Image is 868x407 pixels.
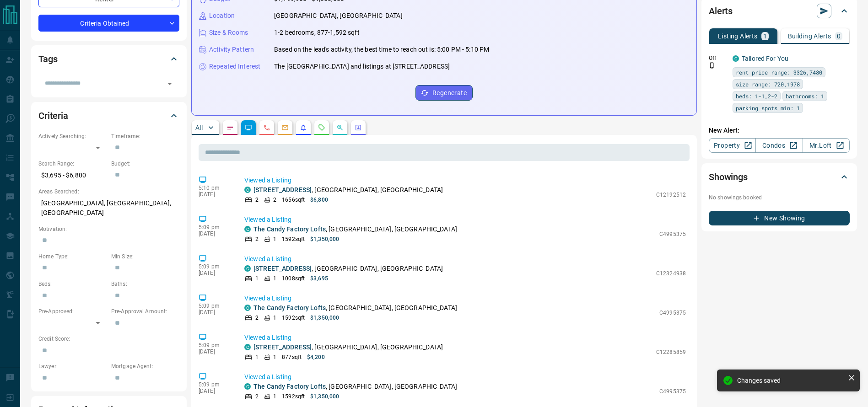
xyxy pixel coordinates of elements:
[656,348,686,356] p: C12285859
[38,335,179,343] p: Credit Score:
[199,342,231,348] p: 5:09 pm
[355,124,362,131] svg: Agent Actions
[659,309,686,317] p: C4995375
[788,33,831,39] p: Building Alerts
[255,314,259,322] p: 2
[111,132,179,140] p: Timeframe:
[111,160,179,168] p: Budget:
[38,160,107,168] p: Search Range:
[38,362,107,370] p: Lawyer:
[199,230,231,237] p: [DATE]
[282,196,305,204] p: 1656 sqft
[282,314,305,322] p: 1592 sqft
[803,138,850,153] a: Mr.Loft
[199,270,231,276] p: [DATE]
[111,307,179,316] p: Pre-Approval Amount:
[244,226,251,232] div: condos.ca
[755,138,803,153] a: Condos
[273,314,276,322] p: 1
[38,252,107,261] p: Home Type:
[163,77,176,90] button: Open
[244,187,251,193] div: condos.ca
[253,382,457,391] p: , [GEOGRAPHIC_DATA], [GEOGRAPHIC_DATA]
[199,303,231,309] p: 5:09 pm
[253,265,312,272] a: [STREET_ADDRESS]
[199,309,231,316] p: [DATE]
[244,344,251,350] div: condos.ca
[209,11,235,21] p: Location
[310,314,339,322] p: $1,350,000
[38,15,179,32] div: Criteria Obtained
[244,215,686,225] p: Viewed a Listing
[742,55,788,62] a: Tailored For You
[253,186,312,193] a: [STREET_ADDRESS]
[273,196,276,204] p: 2
[733,55,739,62] div: condos.ca
[273,274,276,283] p: 1
[111,252,179,261] p: Min Size:
[244,372,686,382] p: Viewed a Listing
[38,105,179,127] div: Criteria
[709,211,850,225] button: New Showing
[263,124,270,131] svg: Calls
[310,392,339,401] p: $1,350,000
[310,196,328,204] p: $6,800
[111,362,179,370] p: Mortgage Agent:
[300,124,307,131] svg: Listing Alerts
[244,265,251,272] div: condos.ca
[709,4,733,18] h2: Alerts
[38,225,179,233] p: Motivation:
[310,235,339,243] p: $1,350,000
[209,62,260,71] p: Repeated Interest
[763,33,767,39] p: 1
[274,11,403,21] p: [GEOGRAPHIC_DATA], [GEOGRAPHIC_DATA]
[199,224,231,230] p: 5:09 pm
[253,343,312,351] a: [STREET_ADDRESS]
[226,124,234,131] svg: Notes
[709,170,748,184] h2: Showings
[111,280,179,288] p: Baths:
[199,381,231,388] p: 5:09 pm
[253,225,326,233] a: The Candy Factory Lofts
[255,274,259,283] p: 1
[274,28,360,37] p: 1-2 bedrooms, 877-1,592 sqft
[199,185,231,191] p: 5:10 pm
[253,304,326,311] a: The Candy Factory Lofts
[273,235,276,243] p: 1
[199,348,231,355] p: [DATE]
[209,45,254,54] p: Activity Pattern
[255,392,259,401] p: 2
[737,377,844,384] div: Changes saved
[195,124,203,131] p: All
[709,62,715,69] svg: Push Notification Only
[38,280,107,288] p: Beds:
[656,269,686,278] p: C12324938
[253,383,326,390] a: The Candy Factory Lofts
[282,353,302,361] p: 877 sqft
[199,191,231,198] p: [DATE]
[656,191,686,199] p: C12192512
[310,274,328,283] p: $3,695
[38,108,68,123] h2: Criteria
[273,392,276,401] p: 1
[282,392,305,401] p: 1592 sqft
[709,54,727,62] p: Off
[282,274,305,283] p: 1008 sqft
[255,196,259,204] p: 2
[244,305,251,311] div: condos.ca
[318,124,325,131] svg: Requests
[282,235,305,243] p: 1592 sqft
[736,103,800,112] span: parking spots min: 1
[253,343,443,352] p: , [GEOGRAPHIC_DATA], [GEOGRAPHIC_DATA]
[38,48,179,70] div: Tags
[709,193,850,202] p: No showings booked
[659,230,686,238] p: C4995375
[786,91,824,101] span: bathrooms: 1
[736,80,800,89] span: size range: 720,1978
[244,333,686,343] p: Viewed a Listing
[245,124,252,131] svg: Lead Browsing Activity
[274,45,489,54] p: Based on the lead's activity, the best time to reach out is: 5:00 PM - 5:10 PM
[336,124,344,131] svg: Opportunities
[709,166,850,188] div: Showings
[837,33,841,39] p: 0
